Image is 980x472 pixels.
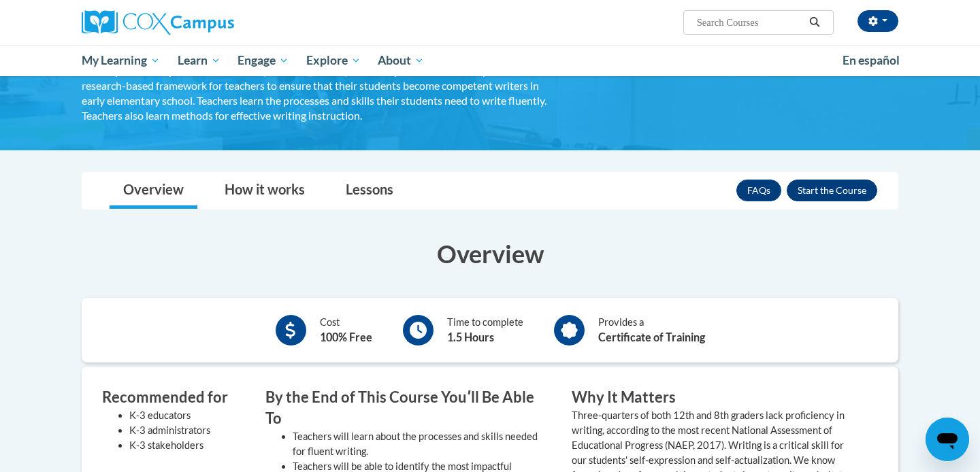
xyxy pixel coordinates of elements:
b: Certificate of Training [598,331,705,343]
span: About [378,52,424,69]
a: My Learning [73,45,169,76]
div: Provides a [598,315,705,345]
a: Learn [169,45,229,76]
span: En español [843,53,900,67]
h3: Why It Matters [572,387,857,408]
li: K-3 educators [129,408,245,423]
h3: Overview [82,237,898,271]
a: En español [834,46,909,75]
button: Account Settings [857,10,898,32]
input: Search Courses [696,14,804,31]
h3: By the End of This Course Youʹll Be Able To [265,387,551,429]
button: Search [804,14,825,31]
span: Learn [178,52,220,69]
div: Cost [320,315,372,345]
iframe: Button to launch messaging window [926,418,969,461]
b: 1.5 Hours [447,331,494,343]
div: Main menu [61,45,919,76]
a: Overview [110,173,197,209]
span: Engage [238,52,289,69]
div: Developed with expert contributor Dr. [PERSON_NAME] of Literacy How. This course provides a resea... [82,63,551,123]
span: My Learning [82,52,160,69]
a: How it works [211,173,318,209]
span: Explore [306,52,361,69]
li: K-3 administrators [129,423,245,438]
li: Teachers will learn about the processes and skills needed for fluent writing. [293,429,551,459]
a: Lessons [332,173,407,209]
h3: Recommended for [102,387,245,408]
div: Time to complete [447,315,523,345]
b: 100% Free [320,331,372,343]
a: Engage [229,45,297,76]
a: Explore [297,45,370,76]
a: Cox Campus [82,10,340,35]
a: FAQs [736,180,781,201]
a: About [370,45,434,76]
button: Enroll [787,180,877,201]
img: Cox Campus [82,10,234,35]
li: K-3 stakeholders [129,438,245,453]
